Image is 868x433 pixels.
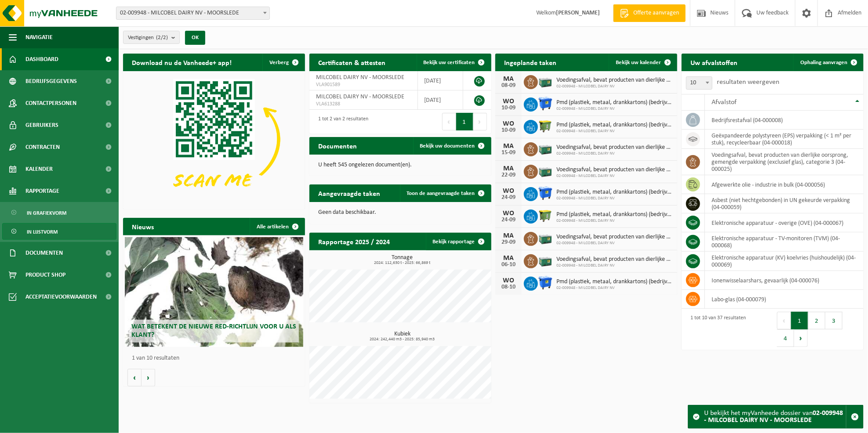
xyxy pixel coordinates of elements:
a: Alle artikelen [250,218,304,235]
span: VLA901589 [316,81,411,88]
p: 1 van 10 resultaten [132,355,301,361]
td: geëxpandeerde polystyreen (EPS) verpakking (< 1 m² per stuk), recycleerbaar (04-000018) [705,130,864,149]
span: Bekijk uw certificaten [424,60,475,65]
span: 10 [686,77,712,89]
div: U bekijkt het myVanheede dossier van [704,405,846,428]
span: Toon de aangevraagde taken [407,191,475,196]
div: 29-09 [500,239,517,245]
span: Pmd (plastiek, metaal, drankkartons) (bedrijven) [556,122,673,129]
h2: Uw afvalstoffen [682,54,746,71]
td: [DATE] [418,71,464,90]
count: (2/2) [156,35,168,40]
p: Geen data beschikbaar. [318,209,483,216]
button: Previous [777,312,791,329]
div: 22-09 [500,172,517,178]
td: elektronische apparatuur - TV-monitoren (TVM) (04-000068) [705,232,864,252]
img: PB-LB-0680-HPE-GN-01 [538,74,553,89]
span: Pmd (plastiek, metaal, drankkartons) (bedrijven) [556,278,673,285]
span: 02-009948 - MILCOBEL DAIRY NV [556,151,673,156]
span: Rapportage [25,180,59,202]
td: elektronische apparatuur - overige (OVE) (04-000067) [705,213,864,232]
div: MA [500,232,517,239]
span: 02-009948 - MILCOBEL DAIRY NV [556,129,673,134]
span: Offerte aanvragen [631,9,681,18]
a: Bekijk uw documenten [413,137,490,155]
span: Kalender [25,158,53,180]
a: In lijstvorm [2,223,116,240]
span: 02-009948 - MILCOBEL DAIRY NV [556,106,673,112]
span: 02-009948 - MILCOBEL DAIRY NV [556,196,673,201]
span: Pmd (plastiek, metaal, drankkartons) (bedrijven) [556,189,673,196]
span: Pmd (plastiek, metaal, drankkartons) (bedrijven) [556,211,673,218]
span: 02-009948 - MILCOBEL DAIRY NV - MOORSLEDE [116,7,270,20]
h2: Documenten [309,137,366,154]
span: 02-009948 - MILCOBEL DAIRY NV [556,84,673,89]
button: Next [473,113,487,130]
button: Vorige [127,369,142,386]
span: Vestigingen [128,31,168,44]
button: Next [794,329,808,347]
img: WB-1100-HPE-GN-50 [538,208,553,223]
td: labo-glas (04-000079) [705,290,864,309]
span: In grafiekvorm [27,205,66,221]
h2: Ingeplande taken [495,54,565,71]
span: Navigatie [25,26,53,48]
div: MA [500,76,517,83]
div: WO [500,188,517,195]
div: 24-09 [500,217,517,223]
div: MA [500,255,517,262]
span: Dashboard [25,48,58,70]
h2: Download nu de Vanheede+ app! [123,54,240,71]
span: Bedrijfsgegevens [25,70,77,92]
span: Acceptatievoorwaarden [25,286,97,308]
a: Wat betekent de nieuwe RED-richtlijn voor u als klant? [125,237,303,347]
td: voedingsafval, bevat producten van dierlijke oorsprong, gemengde verpakking (exclusief glas), cat... [705,149,864,175]
span: Afvalstof [712,99,737,106]
button: Volgende [142,369,155,386]
span: 02-009948 - MILCOBEL DAIRY NV [556,218,673,224]
span: Documenten [25,242,63,264]
div: 08-10 [500,284,517,290]
td: bedrijfsrestafval (04-000008) [705,111,864,130]
span: 02-009948 - MILCOBEL DAIRY NV [556,241,673,246]
div: WO [500,120,517,127]
p: U heeft 545 ongelezen document(en). [318,162,483,168]
a: Bekijk rapportage [426,233,490,250]
span: Verberg [269,60,289,65]
img: PB-LB-0680-HPE-GN-01 [538,231,553,245]
button: 3 [825,312,843,329]
img: WB-1100-HPE-BE-01 [538,275,553,290]
h3: Kubiek [314,331,491,342]
h2: Aangevraagde taken [309,184,389,202]
span: VLA613288 [316,101,411,108]
img: WB-1100-HPE-GN-50 [538,119,553,134]
h2: Rapportage 2025 / 2024 [309,233,399,250]
div: 06-10 [500,262,517,268]
img: WB-1100-HPE-BE-01 [538,186,553,201]
button: 1 [791,312,808,329]
td: afgewerkte olie - industrie in bulk (04-000056) [705,175,864,194]
div: 15-09 [500,150,517,156]
h3: Tonnage [314,255,491,265]
td: [DATE] [418,90,464,110]
a: Bekijk uw certificaten [417,54,490,71]
td: elektronische apparatuur (KV) koelvries (huishoudelijk) (04-000069) [705,252,864,271]
span: Gebruikers [25,114,58,136]
button: Verberg [262,54,304,71]
button: 1 [456,113,473,130]
h2: Certificaten & attesten [309,54,394,71]
span: Contactpersonen [25,92,76,114]
button: Vestigingen(2/2) [123,31,180,44]
div: 08-09 [500,83,517,89]
span: 2024: 242,440 m3 - 2025: 85,940 m3 [314,337,491,342]
span: 02-009948 - MILCOBEL DAIRY NV [556,263,673,268]
div: MA [500,165,517,172]
img: WB-1100-HPE-BE-01 [538,96,553,111]
strong: 02-009948 - MILCOBEL DAIRY NV - MOORSLEDE [704,410,843,424]
button: 2 [808,312,825,329]
span: 02-009948 - MILCOBEL DAIRY NV [556,285,673,291]
button: 4 [777,329,794,347]
span: Wat betekent de nieuwe RED-richtlijn voor u als klant? [131,323,296,339]
div: 10-09 [500,127,517,134]
div: 1 tot 2 van 2 resultaten [314,112,368,131]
